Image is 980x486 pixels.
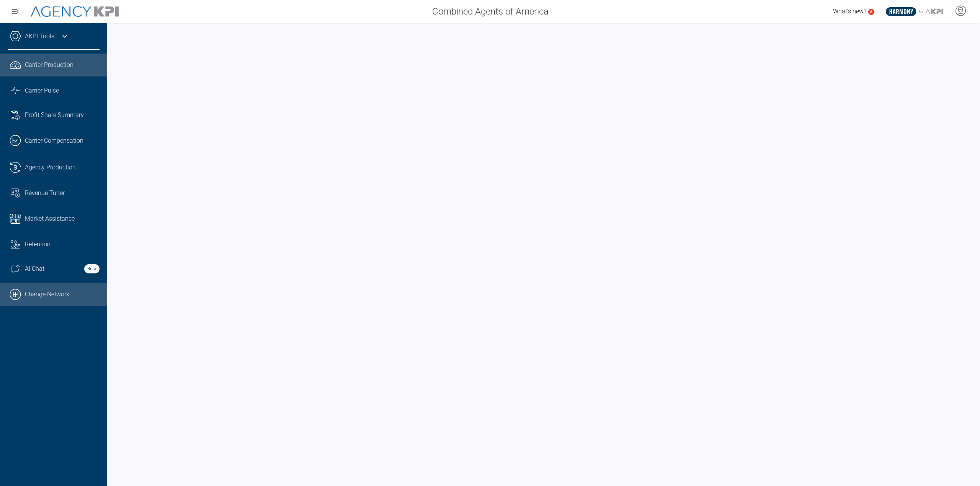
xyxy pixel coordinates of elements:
span: Combined Agents of America [432,5,549,18]
img: AgencyKPI [31,6,119,17]
span: Carrier Production [25,60,73,70]
span: What's new? [833,8,866,15]
span: Market Assistance [25,214,75,223]
span: Profit Share Summary [25,111,84,120]
span: AI Chat [25,264,44,273]
span: Agency Production [25,163,76,172]
strong: Beta [84,264,100,273]
span: Revenue Tuner [25,189,65,198]
div: Retention [25,240,100,249]
text: 5 [870,10,872,14]
span: Carrier Compensation [25,136,83,145]
a: 5 [868,9,874,15]
span: Carrier Pulse [25,86,59,95]
a: AKPI Tools [25,32,54,41]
